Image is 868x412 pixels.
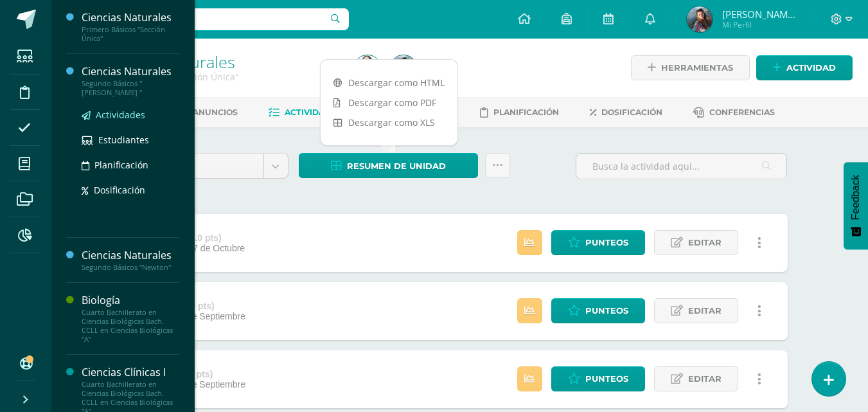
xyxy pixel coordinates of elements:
span: Resumen de unidad [347,154,446,178]
span: Editar [688,367,722,391]
img: 6368f7aefabf0a1be111a566aab6c1c4.png [391,55,416,81]
div: Segundo Básicos "Newton" [82,263,179,272]
span: Dosificación [94,184,145,196]
a: Ciencias NaturalesSegundo Básicos "Newton" [82,248,179,272]
a: Actividades [82,107,179,122]
a: Conferencias [693,102,775,123]
a: Unidad 4 [133,154,288,178]
span: Mi Perfil [722,19,799,30]
h1: Ciencias Naturales [100,53,339,71]
a: Planificación [82,157,179,172]
a: Herramientas [631,55,750,80]
button: Feedback - Mostrar encuesta [844,162,868,249]
div: Ciencias Clínicas I [82,365,179,380]
input: Busca un usuario... [60,8,349,30]
div: Biología [82,293,179,308]
a: Dosificación [590,102,662,123]
div: Primero Básicos "Sección Única" [82,25,179,43]
span: [PERSON_NAME] [PERSON_NAME] [722,8,799,21]
a: Descargar como XLS [321,112,457,132]
div: Cuarto Bachillerato en Ciencias Biológicas Bach. CCLL en Ciencias Biológicas "A" [82,308,179,344]
div: Guia 4 [147,301,245,311]
a: Anuncios [175,102,238,123]
div: Examen [147,233,245,243]
span: Punteos [585,299,628,323]
span: Actividad [786,56,836,80]
span: Unidad 4 [143,154,254,178]
span: 07 de Octubre [188,243,245,253]
span: Punteos [585,231,628,255]
span: Planificación [94,159,148,171]
span: Actividades [285,107,341,117]
a: Actividades [269,102,341,123]
a: BiologíaCuarto Bachillerato en Ciencias Biológicas Bach. CCLL en Ciencias Biológicas "A" [82,293,179,344]
span: 29 de Septiembre [174,311,245,321]
span: Conferencias [709,107,775,117]
strong: (30.0 pts) [182,233,221,243]
div: Ciencias Naturales [82,248,179,263]
a: Estudiantes [82,132,179,147]
a: Descargar como HTML [321,73,457,93]
span: Planificación [493,107,559,117]
a: Planificación [480,102,559,123]
span: Anuncios [193,107,238,117]
a: Punteos [551,298,645,323]
span: Feedback [850,175,862,220]
span: Actividades [96,109,145,121]
span: Editar [688,299,722,323]
div: Ciencias Naturales [82,64,179,79]
img: 6368f7aefabf0a1be111a566aab6c1c4.png [687,6,713,32]
span: Punteos [585,367,628,391]
span: 11 de Septiembre [174,379,245,390]
a: Punteos [551,230,645,255]
img: dc7d38de1d5b52360c8bb618cee5abea.png [355,55,380,81]
a: Dosificación [82,183,179,197]
span: Herramientas [661,56,733,80]
div: Segundo Básicos "[PERSON_NAME] " [82,79,179,97]
a: Descargar como PDF [321,93,457,112]
div: Primero Básicos 'Sección Única' [100,71,339,83]
div: guia 2 [147,369,245,379]
div: Ciencias Naturales [82,10,179,25]
span: Estudiantes [98,134,149,146]
a: Ciencias NaturalesSegundo Básicos "[PERSON_NAME] " [82,64,179,97]
a: Punteos [551,366,645,391]
a: Actividad [756,55,853,80]
span: Editar [688,231,722,255]
span: Dosificación [601,107,662,117]
input: Busca la actividad aquí... [576,154,786,179]
a: Ciencias NaturalesPrimero Básicos "Sección Única" [82,10,179,43]
a: Resumen de unidad [299,153,478,178]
